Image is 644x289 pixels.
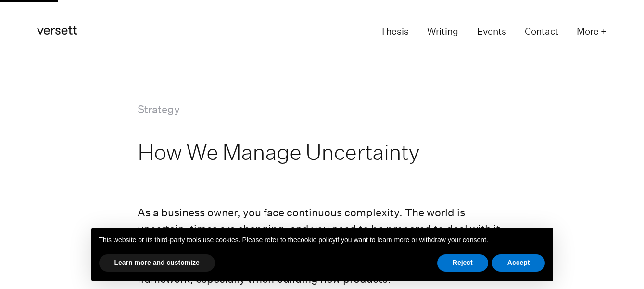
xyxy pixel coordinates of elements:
[138,136,492,167] h1: How We Manage Uncertainty
[577,23,607,41] button: More +
[297,236,336,244] a: cookie policy
[437,254,488,272] button: Reject
[492,254,545,272] button: Accept
[138,204,506,288] p: As a business owner, you face continuous complexity. The world is uncertain: times are changing, ...
[477,23,506,41] a: Events
[525,23,558,41] a: Contact
[138,101,506,118] p: Strategy
[427,23,458,41] a: Writing
[91,228,553,253] div: This website or its third-party tools use cookies. Please refer to the if you want to learn more ...
[380,23,409,41] a: Thesis
[99,254,215,272] button: Learn more and customize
